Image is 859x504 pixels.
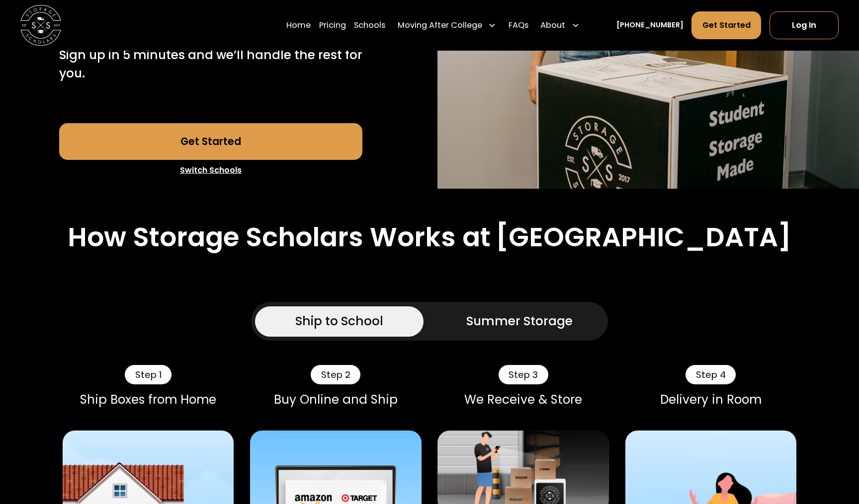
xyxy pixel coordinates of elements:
[250,392,421,407] div: Buy Online and Ship
[496,221,791,253] h2: [GEOGRAPHIC_DATA]
[68,221,491,253] h2: How Storage Scholars Works at
[59,123,362,160] a: Get Started
[20,5,61,46] img: Storage Scholars main logo
[686,365,736,384] div: Step 4
[354,11,385,40] a: Schools
[770,12,839,39] a: Log In
[311,365,360,384] div: Step 2
[691,12,761,39] a: Get Started
[125,365,172,384] div: Step 1
[437,392,608,407] div: We Receive & Store
[466,312,573,331] div: Summer Storage
[59,46,362,83] p: Sign up in 5 minutes and we’ll handle the rest for you.
[499,365,548,384] div: Step 3
[63,392,234,407] div: Ship Boxes from Home
[59,160,362,181] a: Switch Schools
[540,19,565,32] div: About
[286,11,311,40] a: Home
[625,392,796,407] div: Delivery in Room
[536,11,584,40] div: About
[319,11,346,40] a: Pricing
[616,20,684,31] a: [PHONE_NUMBER]
[295,312,383,331] div: Ship to School
[393,11,500,40] div: Moving After College
[398,19,482,32] div: Moving After College
[509,11,528,40] a: FAQs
